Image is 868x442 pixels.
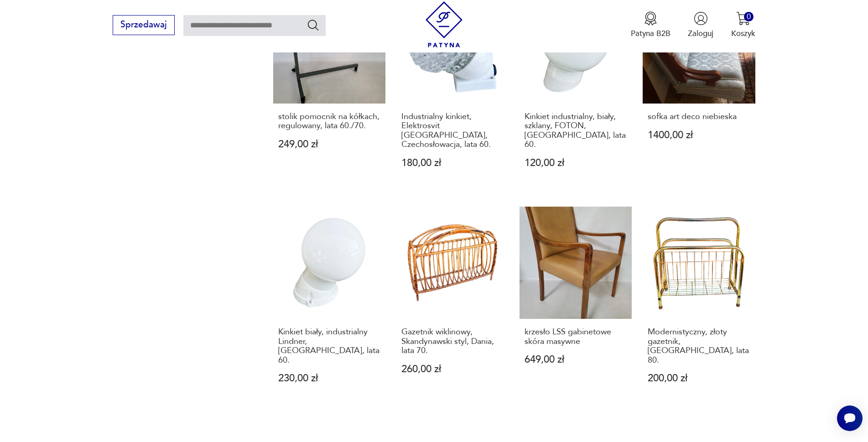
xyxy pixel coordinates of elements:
[525,112,627,150] h3: Kinkiet industrialny, biały, szklany, FOTON, [GEOGRAPHIC_DATA], lata 60.
[731,28,755,39] p: Koszyk
[278,112,381,131] h3: stolik pomocnik na kółkach, regulowany, lata 60./70.
[643,207,755,405] a: Modernistyczny, złoty gazetnik, Belgia, lata 80.Modernistyczny, złoty gazetnik, [GEOGRAPHIC_DATA]...
[648,374,750,383] p: 200,00 zł
[631,11,670,39] button: Patyna B2B
[744,12,754,21] div: 0
[278,328,381,365] h3: Kinkiet biały, industrialny Lindner, [GEOGRAPHIC_DATA], lata 60.
[401,328,504,355] h3: Gazetnik wiklinowy, Skandynawski styl, Dania, lata 70.
[525,328,627,346] h3: krzesło LSS gabinetowe skóra masywne
[731,11,755,39] button: 0Koszyk
[694,11,708,26] img: Ikonka użytkownika
[278,140,381,149] p: 249,00 zł
[307,18,320,31] button: Szukaj
[525,158,627,168] p: 120,00 zł
[525,355,627,364] p: 649,00 zł
[273,207,385,405] a: Kinkiet biały, industrialny Lindner, Niemcy, lata 60.Kinkiet biały, industrialny Lindner, [GEOGRA...
[631,11,670,39] a: Ikona medaluPatyna B2B
[401,158,504,168] p: 180,00 zł
[648,130,750,140] p: 1400,00 zł
[278,374,381,383] p: 230,00 zł
[837,406,863,431] iframe: Smartsupp widget button
[520,207,632,405] a: krzesło LSS gabinetowe skóra masywnekrzesło LSS gabinetowe skóra masywne649,00 zł
[688,28,713,39] p: Zaloguj
[396,207,509,405] a: Gazetnik wiklinowy, Skandynawski styl, Dania, lata 70.Gazetnik wiklinowy, Skandynawski styl, Dani...
[688,11,713,39] button: Zaloguj
[113,22,174,29] a: Sprzedawaj
[113,15,174,35] button: Sprzedawaj
[736,11,750,26] img: Ikona koszyka
[401,112,504,150] h3: Industrialny kinkiet, Elektrosvit [GEOGRAPHIC_DATA], Czechosłowacja, lata 60.
[401,364,504,374] p: 260,00 zł
[644,11,658,26] img: Ikona medalu
[648,112,750,121] h3: sofka art deco niebieska
[631,28,670,39] p: Patyna B2B
[421,1,467,47] img: Patyna - sklep z meblami i dekoracjami vintage
[648,328,750,365] h3: Modernistyczny, złoty gazetnik, [GEOGRAPHIC_DATA], lata 80.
